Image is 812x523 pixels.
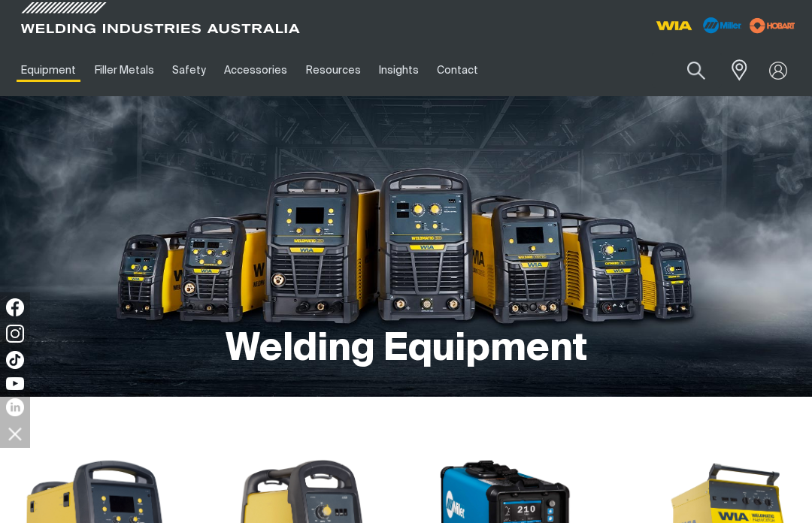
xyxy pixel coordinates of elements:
a: Accessories [215,44,296,96]
img: Facebook [6,298,24,316]
a: Filler Metals [85,44,162,96]
a: Insights [370,44,428,96]
img: TikTok [6,351,24,369]
a: Safety [163,44,215,96]
input: Product name or item number... [652,53,722,88]
a: Resources [297,44,370,96]
img: LinkedIn [6,398,24,416]
img: miller [745,14,800,37]
img: hide socials [2,421,28,446]
nav: Main [12,44,603,96]
a: Contact [428,44,487,96]
img: YouTube [6,377,24,390]
h1: Welding Equipment [226,325,587,374]
img: Instagram [6,325,24,343]
button: Search products [671,53,722,88]
a: Equipment [12,44,85,96]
